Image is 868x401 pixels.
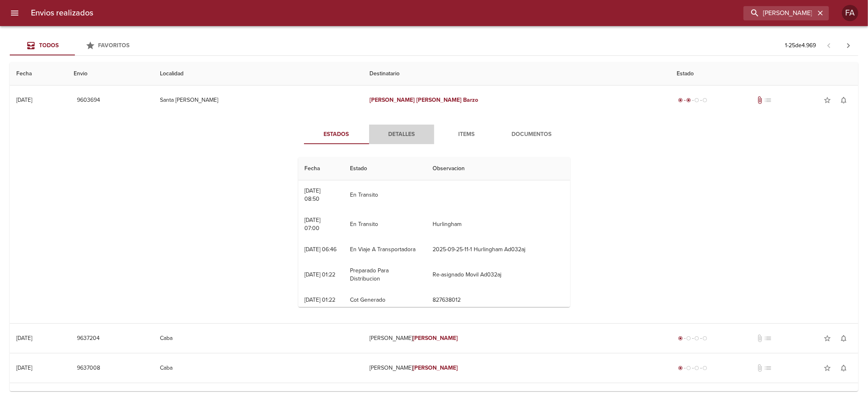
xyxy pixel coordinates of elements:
[343,210,426,239] td: En Transito
[823,334,831,342] span: star_border
[370,96,415,103] em: [PERSON_NAME]
[343,289,426,311] td: Cot Generado
[153,62,363,85] th: Localidad
[74,93,103,108] button: 9603694
[819,360,835,376] button: Agregar a favoritos
[77,333,100,344] span: 9637204
[305,187,321,202] div: [DATE] 08:50
[756,96,764,104] span: Tiene documentos adjuntos
[677,334,709,342] div: Generado
[670,62,858,85] th: Estado
[840,96,848,104] span: notifications_none
[426,210,570,239] td: Hurlingham
[695,98,700,103] span: radio_button_unchecked
[695,366,700,370] span: radio_button_unchecked
[10,36,140,55] div: Tabs Envios
[77,363,100,373] span: 9637008
[426,289,570,311] td: 827638012
[10,62,67,85] th: Fecha
[416,96,461,103] em: [PERSON_NAME]
[703,336,708,341] span: radio_button_unchecked
[39,42,59,49] span: Todos
[764,334,772,342] span: No tiene pedido asociado
[374,129,429,140] span: Detalles
[74,331,103,346] button: 9637204
[343,180,426,210] td: En Transito
[16,335,32,342] div: [DATE]
[426,260,570,289] td: Re-asignado Movil Ad032aj
[463,96,478,103] em: Barzo
[703,98,708,103] span: radio_button_unchecked
[743,6,815,20] input: buscar
[413,335,458,342] em: [PERSON_NAME]
[153,324,363,353] td: Caba
[5,3,24,23] button: menu
[819,330,835,346] button: Agregar a favoritos
[305,217,321,232] div: [DATE] 07:00
[842,5,858,21] div: FA
[439,129,494,140] span: Items
[842,5,858,21] div: Abrir información de usuario
[153,353,363,383] td: Caba
[426,239,570,260] td: 2025-09-25-11-1 Hurlingham Ad032aj
[819,92,835,108] button: Agregar a favoritos
[687,366,691,370] span: radio_button_unchecked
[363,353,670,383] td: [PERSON_NAME]
[413,364,458,371] em: [PERSON_NAME]
[823,96,831,104] span: star_border
[819,41,839,49] span: Pagina anterior
[77,95,100,105] span: 9603694
[16,364,32,371] div: [DATE]
[678,366,683,370] span: radio_button_checked
[504,129,560,140] span: Documentos
[343,157,426,180] th: Estado
[687,98,691,103] span: radio_button_checked
[305,271,336,278] div: [DATE] 01:22
[67,62,153,85] th: Envio
[304,125,564,144] div: Tabs detalle de guia
[835,92,852,108] button: Activar notificaciones
[785,42,816,50] p: 1 - 25 de 4.969
[153,85,363,115] td: Santa [PERSON_NAME]
[98,42,130,49] span: Favoritos
[305,246,337,253] div: [DATE] 06:46
[678,336,683,341] span: radio_button_checked
[756,334,764,342] span: No tiene documentos adjuntos
[764,364,772,372] span: No tiene pedido asociado
[840,364,848,372] span: notifications_none
[426,157,570,180] th: Observacion
[31,7,93,20] h6: Envios realizados
[16,96,32,103] div: [DATE]
[677,364,709,372] div: Generado
[695,336,700,341] span: radio_button_unchecked
[835,360,852,376] button: Activar notificaciones
[309,129,364,140] span: Estados
[363,324,670,353] td: [PERSON_NAME]
[764,96,772,104] span: No tiene pedido asociado
[840,334,848,342] span: notifications_none
[343,260,426,289] td: Preparado Para Distribucion
[823,364,831,372] span: star_border
[703,366,708,370] span: radio_button_unchecked
[839,36,858,55] span: Pagina siguiente
[677,96,709,104] div: Despachado
[687,336,691,341] span: radio_button_unchecked
[305,296,336,303] div: [DATE] 01:22
[343,239,426,260] td: En Viaje A Transportadora
[363,62,670,85] th: Destinatario
[678,98,683,103] span: radio_button_checked
[74,361,103,376] button: 9637008
[835,330,852,346] button: Activar notificaciones
[756,364,764,372] span: No tiene documentos adjuntos
[298,157,343,180] th: Fecha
